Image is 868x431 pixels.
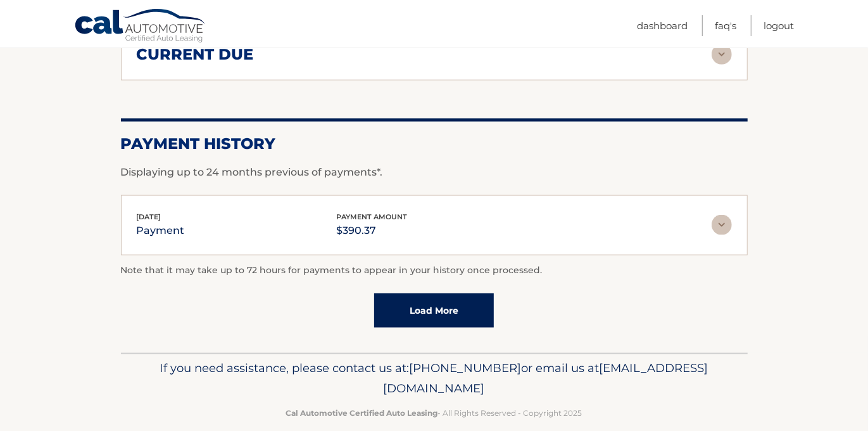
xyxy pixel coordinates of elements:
a: Cal Automotive [74,8,207,45]
strong: Cal Automotive Certified Auto Leasing [286,408,438,418]
h2: current due [137,45,254,64]
a: Logout [764,15,794,36]
span: payment amount [337,212,408,221]
img: accordion-rest.svg [712,215,732,235]
p: $390.37 [337,222,408,240]
p: If you need assistance, please contact us at: or email us at [129,358,739,399]
h2: Payment History [121,134,748,153]
a: FAQ's [715,15,736,36]
p: - All Rights Reserved - Copyright 2025 [129,406,739,420]
span: [PHONE_NUMBER] [410,361,522,375]
a: Load More [374,293,494,328]
p: payment [137,222,185,240]
img: accordion-rest.svg [712,44,732,65]
span: [DATE] [137,212,161,221]
p: Note that it may take up to 72 hours for payments to appear in your history once processed. [121,263,748,278]
a: Dashboard [637,15,688,36]
p: Displaying up to 24 months previous of payments*. [121,165,748,180]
